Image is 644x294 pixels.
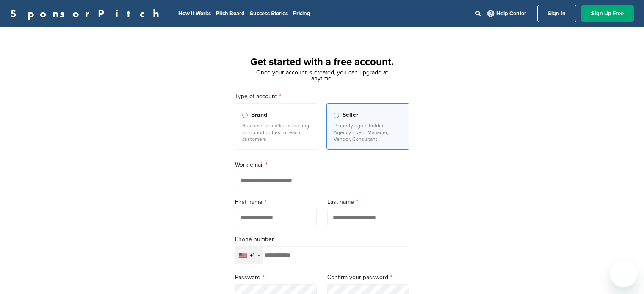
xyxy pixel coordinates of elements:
span: Seller [343,110,358,120]
a: Success Stories [250,10,288,17]
label: Work email [235,160,409,170]
input: Seller Property rights holder, Agency, Event Manager, Vendor, Consultant [334,113,339,118]
span: Brand [251,110,267,120]
a: Pricing [293,10,310,17]
div: Selected country [235,247,263,264]
label: Last name [327,198,409,207]
a: Sign Up Free [581,5,634,22]
a: Pitch Board [216,10,245,17]
a: Sign In [537,5,576,22]
p: Business or marketer looking for opportunities to reach customers [242,122,311,143]
iframe: Button to launch messaging window [610,260,637,287]
input: Brand Business or marketer looking for opportunities to reach customers [242,113,248,118]
div: +1 [250,253,255,258]
a: SponsorPitch [10,8,165,19]
label: Type of account [235,92,409,101]
a: How It Works [178,10,211,17]
p: Property rights holder, Agency, Event Manager, Vendor, Consultant [334,122,402,143]
label: First name [235,198,317,207]
h1: Get started with a free account. [225,55,420,70]
label: Confirm your password [327,273,409,282]
a: Help Center [486,8,528,19]
label: Phone number [235,235,409,244]
label: Password [235,273,317,282]
span: Once your account is created, you can upgrade at anytime. [256,69,388,82]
